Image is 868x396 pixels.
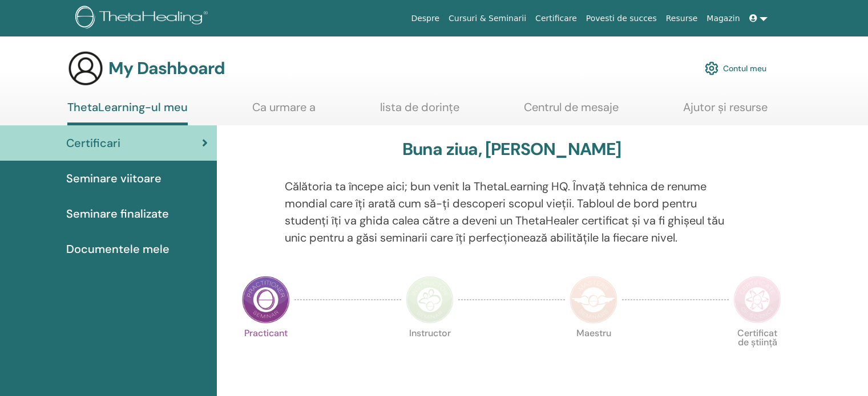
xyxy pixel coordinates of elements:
a: Ajutor și resurse [683,100,768,123]
p: Practicant [242,329,290,377]
a: Resurse [661,8,703,29]
a: Certificare [531,8,582,29]
img: Instructor [406,276,454,324]
p: Maestru [570,329,617,377]
a: Magazin [702,8,744,29]
span: Seminare viitoare [66,170,162,187]
p: Certificat de știință [733,329,781,377]
h3: My Dashboard [108,58,225,79]
a: Ca urmare a [252,100,316,123]
a: ThetaLearning-ul meu [67,100,188,125]
span: Certificari [66,134,120,152]
img: logo.png [75,6,212,31]
img: Practitioner [242,276,290,324]
img: Master [570,276,617,324]
p: Călătoria ta începe aici; bun venit la ThetaLearning HQ. Învață tehnica de renume mondial care îț... [285,178,739,246]
a: Despre [406,8,444,29]
img: Certificate of Science [733,276,781,324]
a: Cursuri & Seminarii [444,8,531,29]
img: cog.svg [705,59,718,78]
span: Documentele mele [66,240,169,258]
h3: Buna ziua, [PERSON_NAME] [402,139,621,160]
span: Seminare finalizate [66,205,169,222]
p: Instructor [406,329,454,377]
img: generic-user-icon.jpg [67,50,104,87]
a: lista de dorințe [380,100,459,123]
a: Centrul de mesaje [524,100,619,123]
a: Contul meu [705,56,766,81]
a: Povesti de succes [582,8,661,29]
